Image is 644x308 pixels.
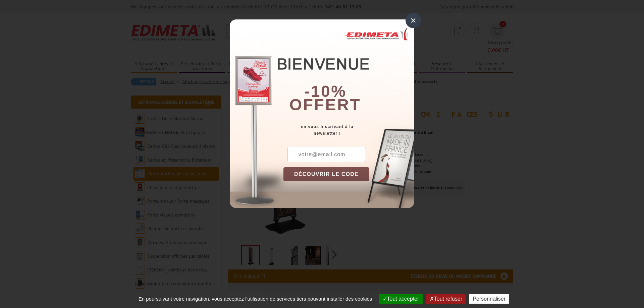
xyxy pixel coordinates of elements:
button: Tout accepter [379,294,423,304]
button: Personnaliser (fenêtre modale) [469,294,509,304]
input: votre@email.com [287,147,366,162]
div: en vous inscrivant à la newsletter ! [283,123,414,137]
button: DÉCOUVRIR LE CODE [283,167,369,181]
b: -10% [304,82,346,100]
div: × [406,13,421,28]
font: offert [289,96,361,114]
button: Tout refuser [426,294,466,304]
span: En poursuivant votre navigation, vous acceptez l'utilisation de services tiers pouvant installer ... [135,296,376,302]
